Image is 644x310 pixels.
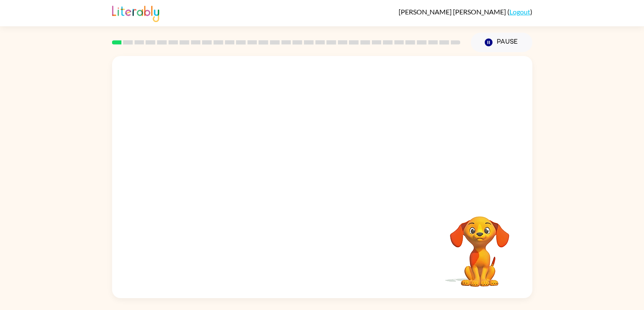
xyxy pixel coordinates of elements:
[399,8,507,16] span: [PERSON_NAME] [PERSON_NAME]
[112,3,159,22] img: Literably
[509,8,530,16] a: Logout
[399,8,532,16] div: ( )
[471,33,532,52] button: Pause
[437,203,522,288] video: Your browser must support playing .mp4 files to use Literably. Please try using another browser.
